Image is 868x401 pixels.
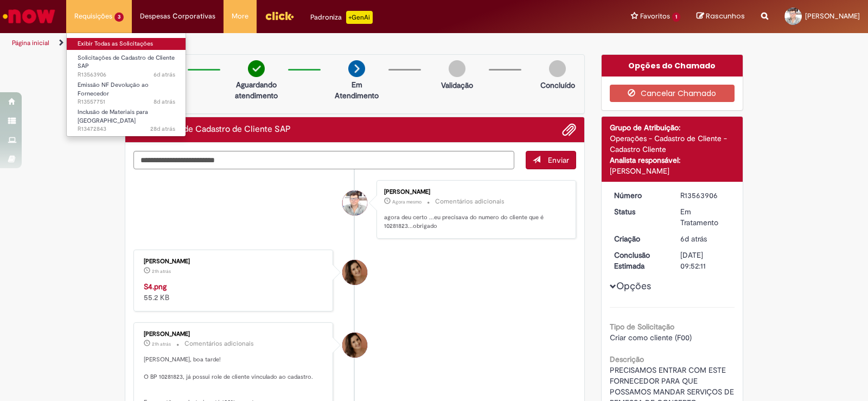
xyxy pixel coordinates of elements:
[441,80,473,91] p: Validação
[680,190,731,201] div: R13563906
[342,190,367,215] div: Marco Antonio Santana De Moraes
[144,258,324,265] div: [PERSON_NAME]
[548,155,569,165] span: Enviar
[640,11,670,22] span: Favoritos
[610,122,735,133] div: Grupo de Atribuição:
[140,11,215,22] span: Despesas Corporativas
[342,333,367,358] div: Emiliane Dias De Souza
[133,151,514,169] textarea: Digite sua mensagem aqui...
[606,190,673,201] dt: Número
[706,11,745,21] span: Rascunhos
[392,199,422,205] span: Agora mesmo
[610,133,735,155] div: Operações - Cadastro de Cliente - Cadastro Cliente
[606,250,673,271] dt: Conclusão Estimada
[610,155,735,166] div: Analista responsável:
[114,12,124,22] span: 3
[384,213,565,230] p: agora deu certo ...eu precisava do numero do cliente que é 10281823...obrigado
[680,234,707,244] span: 6d atrás
[1,5,57,27] img: ServiceNow
[606,206,673,217] dt: Status
[230,79,283,101] p: Aguardando atendimento
[78,71,175,79] span: R13563906
[610,322,674,332] b: Tipo de Solicitação
[8,33,571,53] ul: Trilhas de página
[154,98,175,106] span: 8d atrás
[606,233,673,244] dt: Criação
[310,11,373,24] div: Padroniza
[540,80,575,91] p: Concluído
[67,38,186,50] a: Exibir Todas as Solicitações
[697,11,745,22] a: Rascunhos
[184,339,254,348] small: Comentários adicionais
[610,166,735,176] div: [PERSON_NAME]
[150,125,175,133] span: 28d atrás
[154,71,175,79] time: 24/09/2025 16:10:52
[78,98,175,106] span: R13557751
[526,151,576,169] button: Enviar
[602,55,743,77] div: Opções do Chamado
[610,85,735,102] button: Cancelar Chamado
[680,234,707,244] time: 24/09/2025 16:10:51
[610,354,644,364] b: Descrição
[133,125,291,135] h2: Solicitações de Cadastro de Cliente SAP Histórico de tíquete
[342,260,367,285] div: Emiliane Dias De Souza
[12,39,49,47] a: Página inicial
[144,282,167,291] a: S4.png
[435,197,505,206] small: Comentários adicionais
[346,11,373,24] p: +GenAi
[78,125,175,133] span: R13472843
[152,341,171,347] span: 21h atrás
[74,11,112,22] span: Requisições
[144,331,324,338] div: [PERSON_NAME]
[152,268,171,275] time: 29/09/2025 14:24:15
[78,108,148,125] span: Inclusão de Materiais para [GEOGRAPHIC_DATA]
[549,60,566,77] img: img-circle-grey.png
[680,250,731,271] div: [DATE] 09:52:11
[330,79,383,101] p: Em Atendimento
[610,333,692,342] span: Criar como cliente (F00)
[67,52,186,75] a: Aberto R13563906 : Solicitações de Cadastro de Cliente SAP
[248,60,265,77] img: check-circle-green.png
[805,11,860,21] span: [PERSON_NAME]
[672,12,680,22] span: 1
[152,268,171,275] span: 21h atrás
[562,123,576,137] button: Adicionar anexos
[150,125,175,133] time: 02/09/2025 14:17:03
[265,8,294,24] img: click_logo_yellow_360x200.png
[348,60,365,77] img: arrow-next.png
[66,33,186,137] ul: Requisições
[154,98,175,106] time: 23/09/2025 09:29:31
[152,341,171,347] time: 29/09/2025 14:24:04
[67,106,186,130] a: Aberto R13472843 : Inclusão de Materiais para Estoques
[680,206,731,228] div: Em Tratamento
[78,54,175,71] span: Solicitações de Cadastro de Cliente SAP
[449,60,465,77] img: img-circle-grey.png
[384,189,565,195] div: [PERSON_NAME]
[144,281,324,303] div: 55.2 KB
[154,71,175,79] span: 6d atrás
[67,79,186,103] a: Aberto R13557751 : Emissão NF Devolução ao Fornecedor
[680,233,731,244] div: 24/09/2025 16:10:51
[232,11,248,22] span: More
[78,81,149,98] span: Emissão NF Devolução ao Fornecedor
